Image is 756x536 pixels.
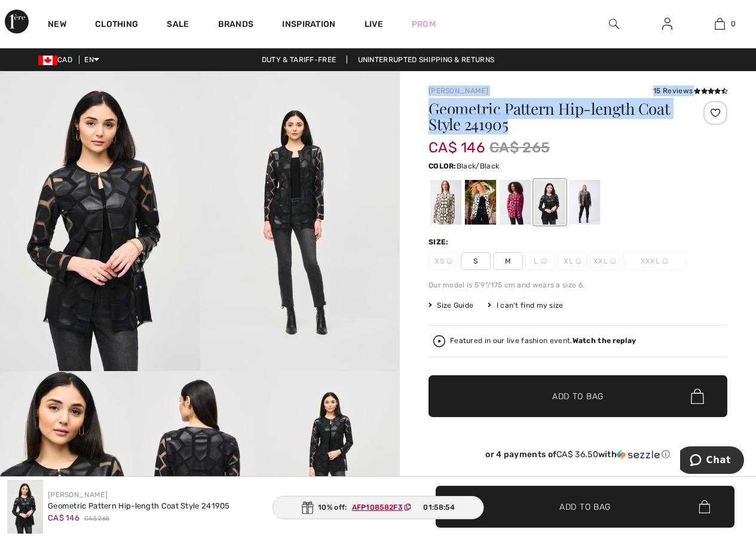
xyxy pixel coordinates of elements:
span: S [461,252,491,270]
span: Add to Bag [559,500,611,513]
span: XS [428,252,458,270]
div: Geometric Pattern Hip-length Coat Style 241905 [48,500,230,512]
span: Size Guide [428,300,473,311]
span: 0 [731,19,736,29]
div: or 4 payments of with [428,449,727,460]
a: Sign In [653,17,682,32]
span: Black/Black [457,162,499,170]
span: Color: [428,162,457,170]
img: Geometric Pattern Hip-Length Coat Style 241905. 2 [200,71,400,371]
img: Bag.svg [699,500,710,513]
span: L [525,252,555,270]
img: ring-m.svg [662,258,668,264]
span: Inspiration [282,19,335,32]
a: New [48,19,66,32]
img: ring-m.svg [446,258,452,264]
img: Gift.svg [301,501,313,514]
div: Featured in our live fashion event. [450,337,636,345]
div: Size: [428,237,451,247]
img: Bag.svg [691,388,704,404]
strong: Watch the replay [573,336,636,345]
h1: Geometric Pattern Hip-length Coat Style 241905 [428,101,678,132]
img: My Bag [715,17,725,31]
span: CA$ 265 [489,137,550,158]
a: Prom [412,18,436,30]
span: M [493,252,523,270]
img: ring-m.svg [541,258,547,264]
div: 10% off: [272,496,484,519]
span: CAD [38,56,77,64]
span: XL [558,252,587,270]
img: Geometric Pattern Hip-Length Coat Style 241905 [7,480,43,534]
img: Canadian Dollar [38,56,57,65]
button: Add to Bag [428,375,727,417]
a: Sale [167,19,189,32]
div: Black/Black [534,180,565,225]
div: or 4 payments ofCA$ 36.50withSezzle Click to learn more about Sezzle [428,449,727,464]
iframe: Opens a widget where you can chat to one of our agents [680,446,744,476]
a: Brands [218,19,254,32]
img: 1ère Avenue [5,10,29,33]
ins: AFP108582F3 [352,503,403,512]
div: Vanilla/Black [465,180,496,225]
span: XXL [590,252,620,270]
img: My Info [662,17,672,31]
a: [PERSON_NAME] [48,491,108,499]
img: search the website [609,17,619,31]
a: 0 [694,17,746,31]
div: 15 Reviews [653,85,727,96]
img: Sezzle [617,449,660,460]
span: CA$ 146 [428,127,485,156]
span: EN [84,56,99,64]
img: Watch the replay [433,335,445,347]
a: Live [365,18,383,30]
span: CA$ 146 [48,513,79,522]
img: ring-m.svg [576,258,581,264]
button: Add to Bag [436,486,734,528]
span: CA$ 265 [84,514,109,523]
div: Gunmetal/black [569,180,600,225]
a: Clothing [95,19,138,32]
div: Moonstone/black [430,180,461,225]
div: Our model is 5'9"/175 cm and wears a size 6. [428,280,727,290]
div: I can't find my size [488,300,563,311]
span: XXXL [622,252,687,270]
div: Geranium/black [500,180,531,225]
span: Add to Bag [552,390,604,403]
a: [PERSON_NAME] [428,87,488,95]
img: ring-m.svg [610,258,616,264]
span: CA$ 36.50 [556,449,598,460]
span: 01:58:54 [423,502,454,513]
